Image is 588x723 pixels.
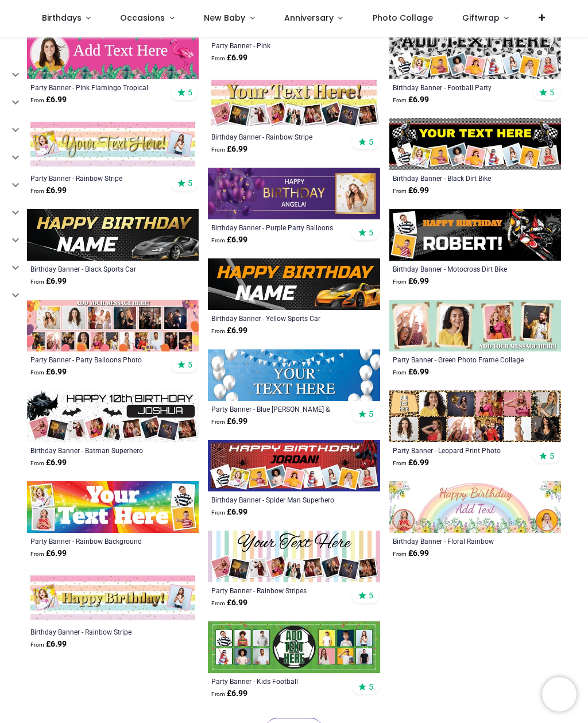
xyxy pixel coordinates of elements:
[369,590,373,601] span: 5
[211,132,343,141] a: Birthday Banner - Rainbow Stripe
[393,355,525,364] a: Party Banner - Green Photo Frame Collage
[204,12,245,24] span: New Baby
[211,55,225,61] span: From
[30,639,67,650] strong: £ 6.99
[27,391,199,442] img: Personalised Happy Birthday Banner - Batman Superhero - Custom Name & 9 Photo Upload
[30,279,44,285] span: From
[208,76,380,128] img: Personalised Happy Birthday Banner - Rainbow Stripe - 9 Photo Upload
[393,366,429,378] strong: £ 6.99
[27,572,199,624] img: Personalised Happy Birthday Banner - Rainbow Stripe - 2 Photo Upload
[27,118,199,170] img: Personalised Party Banner - Rainbow Stripe - Custom Text & 2 Photo Upload
[393,548,429,559] strong: £ 6.99
[393,460,407,466] span: From
[30,188,44,194] span: From
[393,264,525,273] a: Birthday Banner - Motocross Dirt Bike
[30,173,163,183] a: Party Banner - Rainbow Stripe
[211,597,247,609] strong: £ 6.99
[211,676,343,686] a: Party Banner - Kids Football
[373,12,433,24] span: Photo Collage
[208,349,380,401] img: Personalised Party Banner - Blue Bunting & White Balloons - Custom Text
[208,621,380,673] img: Personalised Party Banner - Kids Football - 12 Photo Upload
[27,28,199,79] img: Personalised Party Banner - Pink Flamingo Tropical - Custom Text & 1 Photo Upload
[393,83,525,92] a: Birthday Banner - Football Party
[211,314,343,323] a: Birthday Banner - Yellow Sports Car
[30,551,44,557] span: From
[550,451,554,461] span: 5
[542,677,577,712] iframe: Brevo live chat
[30,536,163,546] a: Party Banner - Rainbow Background
[393,188,407,194] span: From
[30,641,44,648] span: From
[30,97,44,103] span: From
[30,276,67,287] strong: £ 6.99
[211,419,225,425] span: From
[389,209,561,261] img: Personalised Happy Birthday Banner - Motocross Dirt Bike - Custom Name & 2 Photo Upload
[211,416,247,427] strong: £ 6.99
[211,509,225,516] span: From
[30,460,44,466] span: From
[208,258,380,310] img: Personalised Happy Birthday Banner - Yellow Sports Car - Custom Name
[550,87,554,98] span: 5
[393,173,525,183] a: Birthday Banner - Black Dirt Bike Motocross
[369,137,373,147] span: 5
[211,41,343,50] a: Party Banner - Pink
[211,234,247,246] strong: £ 6.99
[208,531,380,582] img: Personalised Party Banner - Rainbow Stripes - Custom Text & 9 Photo Upload
[30,355,163,364] div: Party Banner - Party Balloons Photo Collage
[188,178,192,188] span: 5
[211,328,225,334] span: From
[211,325,247,337] strong: £ 6.99
[30,94,67,106] strong: £ 6.99
[369,227,373,238] span: 5
[211,404,343,413] a: Party Banner - Blue [PERSON_NAME] & White Balloons
[211,144,247,155] strong: £ 6.99
[30,627,163,636] a: Birthday Banner - Rainbow Stripe
[393,551,407,557] span: From
[393,94,429,106] strong: £ 6.99
[30,83,163,92] a: Party Banner - Pink Flamingo Tropical
[393,97,407,103] span: From
[211,52,247,64] strong: £ 6.99
[30,548,67,559] strong: £ 6.99
[208,440,380,492] img: Personalised Happy Birthday Banner - Spider Man Superhero - Custom Name & 9 Photo Upload
[211,237,225,243] span: From
[393,536,525,546] a: Birthday Banner - Floral Rainbow
[284,12,334,24] span: Anniversary
[42,12,82,24] span: Birthdays
[30,457,67,469] strong: £ 6.99
[27,300,199,351] img: Personalised Party Banner - Party Balloons Photo Collage - 17 Photo Upload
[30,446,163,455] a: Birthday Banner - Batman Superhero
[27,209,199,261] img: Personalised Happy Birthday Banner - Black Sports Car - Custom Name
[30,185,67,196] strong: £ 6.99
[27,481,199,533] img: Personalised Party Banner - Rainbow Background - Custom Text & 4 Photo Upload
[211,495,343,504] a: Birthday Banner - Spider Man Superhero
[393,369,407,376] span: From
[393,279,407,285] span: From
[389,118,561,170] img: Personalised Happy Birthday Banner - Black Dirt Bike Motocross - Custom Text & 9 Photo Upload
[211,223,343,232] a: Birthday Banner - Purple Party Balloons
[393,185,429,196] strong: £ 6.99
[393,457,429,469] strong: £ 6.99
[120,12,165,24] span: Occasions
[369,682,373,692] span: 5
[211,586,343,595] a: Party Banner - Rainbow Stripes
[393,276,429,287] strong: £ 6.99
[393,446,525,455] a: Party Banner - Leopard Print Photo Collage
[211,146,225,153] span: From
